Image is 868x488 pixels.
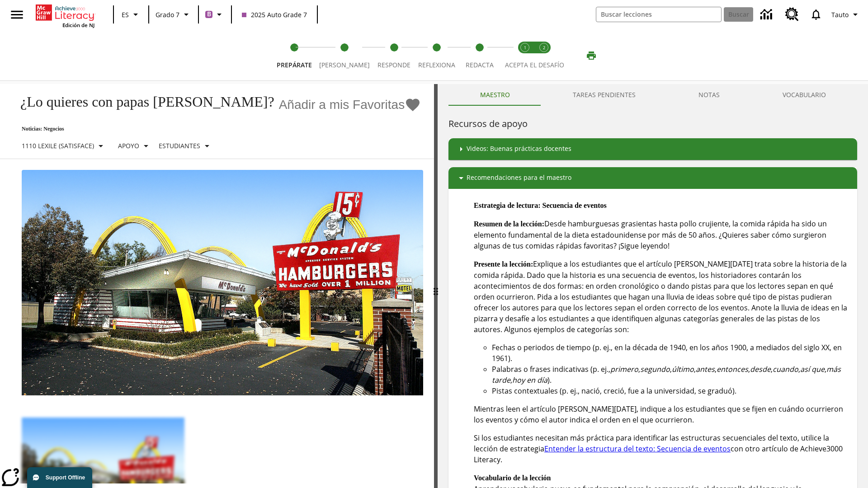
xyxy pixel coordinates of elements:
p: Explique a los estudiantes que el artículo [PERSON_NAME][DATE] trata sobre la historia de la comi... [474,258,850,335]
strong: Vocabulario de la lección [474,474,551,482]
p: Desde hamburguesas grasientas hasta pollo crujiente, la comida rápida ha sido un elemento fundame... [474,218,850,251]
button: Seleccione Lexile, 1110 Lexile (Satisface) [18,138,110,154]
span: Redacta [466,61,494,69]
strong: Presente la lección: [474,260,533,268]
button: Reflexiona step 4 of 5 [411,31,462,80]
button: Lee step 2 of 5 [312,31,377,80]
button: Seleccionar estudiante [155,138,216,154]
em: segundo [640,364,670,374]
a: Notificaciones [804,3,828,26]
div: Instructional Panel Tabs [448,84,857,106]
div: Videos: Buenas prácticas docentes [448,138,857,160]
button: Grado: Grado 7, Elige un grado [152,6,195,23]
h1: ¿Lo quieres con papas [PERSON_NAME]? [11,94,274,110]
span: Añadir a mis Favoritas [279,98,405,112]
span: Tauto [831,10,849,19]
a: Centro de recursos, Se abrirá en una pestaña nueva. [780,2,804,27]
em: último [672,364,694,374]
button: Prepárate step 1 of 5 [269,31,319,80]
div: Pulsa la tecla de intro o la barra espaciadora y luego presiona las flechas de derecha e izquierd... [434,84,438,488]
span: Responde [377,61,410,69]
button: NOTAS [667,84,751,106]
button: Perfil/Configuración [828,6,864,23]
em: desde [750,364,771,374]
button: Responde step 3 of 5 [370,31,418,80]
p: 1110 Lexile (Satisface) [22,141,94,150]
div: activity [438,84,868,488]
button: Acepta el desafío contesta step 2 of 2 [531,31,557,80]
button: TAREAS PENDIENTES [541,84,667,106]
span: Prepárate [277,61,312,69]
input: Buscar campo [596,7,721,22]
em: cuando [773,364,798,374]
span: Grado 7 [156,10,179,19]
em: entonces [717,364,748,374]
button: Boost El color de la clase es morado/púrpura. Cambiar el color de la clase. [202,6,228,23]
a: Entender la estructura del texto: Secuencia de eventos [544,444,731,454]
span: Reflexiona [418,61,455,69]
p: Noticias: Negocios [11,126,421,132]
span: [PERSON_NAME] [319,61,370,69]
em: antes [696,364,715,374]
strong: Estrategia de lectura: Secuencia de eventos [474,202,607,209]
li: Palabras o frases indicativas (p. ej., , , , , , , , , , ). [492,364,850,385]
p: Recomendaciones para el maestro [467,173,571,183]
button: Support Offline [27,467,92,488]
button: Abrir el menú lateral [4,1,30,28]
span: Edición de NJ [62,22,94,28]
div: Recomendaciones para el maestro [448,167,857,189]
p: Estudiantes [159,141,200,150]
em: hoy en día [512,375,547,385]
button: Imprimir [577,47,606,64]
div: Portada [36,3,94,28]
h6: Recursos de apoyo [448,117,857,131]
p: Mientras leen el artículo [PERSON_NAME][DATE], indique a los estudiantes que se fijen en cuándo o... [474,404,850,425]
button: Lenguaje: ES, Selecciona un idioma [117,6,146,23]
button: Acepta el desafío lee step 1 of 2 [512,31,538,80]
strong: Resumen de la lección: [474,220,544,228]
p: Apoyo [118,141,139,150]
p: Videos: Buenas prácticas docentes [467,144,571,155]
text: 1 [524,45,526,51]
a: Centro de información [755,2,780,27]
li: Pistas contextuales (p. ej., nació, creció, fue a la universidad, se graduó). [492,385,850,396]
em: primero [610,364,638,374]
span: Support Offline [46,474,85,481]
button: Añadir a mis Favoritas - ¿Lo quieres con papas fritas? [279,97,421,113]
img: Uno de los primeros locales de McDonald's, con el icónico letrero rojo y los arcos amarillos. [22,170,423,396]
li: Fechas o periodos de tiempo (p. ej., en la década de 1940, en los años 1900, a mediados del siglo... [492,342,850,364]
p: Si los estudiantes necesitan más práctica para identificar las estructuras secuenciales del texto... [474,432,850,465]
button: Maestro [448,84,541,106]
span: ACEPTA EL DESAFÍO [505,61,564,69]
button: VOCABULARIO [751,84,857,106]
em: así que [800,364,825,374]
span: ES [122,10,129,19]
span: 2025 Auto Grade 7 [242,10,307,19]
button: Redacta step 5 of 5 [455,31,504,80]
span: B [207,9,211,20]
text: 2 [543,45,545,51]
button: Tipo de apoyo, Apoyo [114,138,155,154]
